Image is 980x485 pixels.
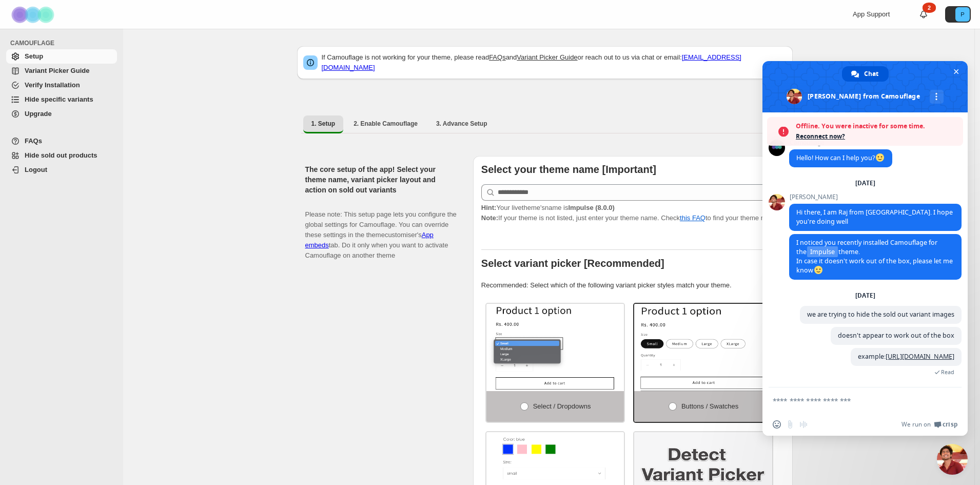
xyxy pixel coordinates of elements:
div: More channels [930,90,944,104]
strong: Impulse (8.0.0) [568,204,614,211]
div: Close chat [937,444,968,475]
span: Crisp [943,420,957,429]
p: If Camouflage is not working for your theme, please read and or reach out to us via chat or email: [322,52,787,73]
p: Please note: This setup page lets you configure the global settings for Camouflage. You can overr... [305,199,457,261]
b: Select your theme name [Important] [481,164,656,175]
span: Hide sold out products [25,151,97,159]
div: [DATE] [855,293,875,299]
span: Hello! How can I help you? [796,153,885,162]
span: Close chat [951,66,962,77]
span: Insert an emoji [773,420,781,429]
span: 2. Enable Camouflage [354,120,418,128]
a: [URL][DOMAIN_NAME] [886,352,954,361]
span: Variant Picker Guide [25,67,89,74]
strong: Hint: [481,204,497,211]
span: Upgrade [25,110,52,118]
span: Logout [25,166,47,173]
span: doesn't appear to work out of the box [838,331,954,340]
h2: The core setup of the app! Select your theme name, variant picker layout and action on sold out v... [305,164,457,195]
span: I noticed you recently installed Camouflage for the theme. In case it doesn't work out of the box... [796,238,953,275]
span: Verify Installation [25,81,80,89]
span: [PERSON_NAME] [789,193,962,201]
a: Setup [6,49,117,64]
span: Your live theme's name is [481,204,615,211]
a: this FAQ [680,214,705,222]
p: If your theme is not listed, just enter your theme name. Check to find your theme name. [481,203,785,223]
span: CAMOUFLAGE [10,39,118,47]
span: Reconnect now? [796,131,958,142]
a: Upgrade [6,107,117,121]
div: [DATE] [855,180,875,186]
span: Read [941,368,954,376]
a: Variant Picker Guide [517,53,577,61]
a: FAQs [6,134,117,148]
span: Offline. You were inactive for some time. [796,121,958,131]
img: Buttons / Swatches [634,304,772,391]
span: we are trying to hide the sold out variant images [807,310,954,319]
b: Select variant picker [Recommended] [481,258,664,269]
img: Camouflage [8,1,60,29]
span: Buttons / Swatches [681,402,738,410]
a: We run onCrisp [901,420,957,429]
span: Impulse [807,246,838,257]
div: Chat [842,66,889,82]
text: P [961,11,964,17]
span: 3. Advance Setup [436,120,487,128]
span: Hi there, I am Raj from [GEOGRAPHIC_DATA]. I hope you're doing well [796,208,953,226]
a: Hide sold out products [6,148,117,163]
span: example: [858,352,954,361]
strong: Note: [481,214,498,222]
img: Select / Dropdowns [486,304,624,391]
a: Logout [6,163,117,177]
p: Recommended: Select which of the following variant picker styles match your theme. [481,280,785,290]
span: Setup [25,52,43,60]
span: Chat [864,66,878,82]
span: App Support [853,10,890,18]
a: Hide specific variants [6,92,117,107]
span: FAQs [25,137,42,145]
span: We run on [901,420,931,429]
a: Variant Picker Guide [6,64,117,78]
span: Select / Dropdowns [533,402,591,410]
a: FAQs [489,53,506,61]
a: 2 [918,9,929,20]
button: Avatar with initials P [945,6,971,23]
div: 2 [923,3,936,13]
a: Verify Installation [6,78,117,92]
span: 1. Setup [311,120,336,128]
textarea: Compose your message... [773,396,935,405]
span: Hide specific variants [25,95,93,103]
span: Avatar with initials P [955,7,970,22]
